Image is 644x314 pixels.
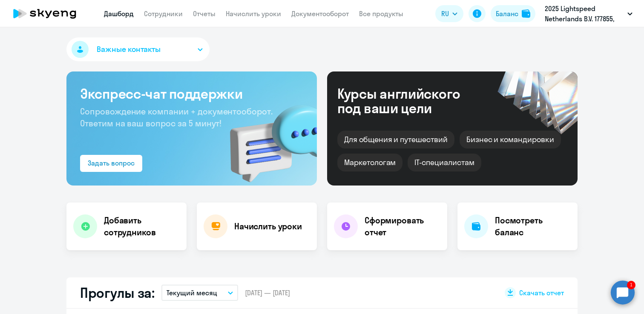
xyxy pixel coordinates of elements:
[291,9,349,18] a: Документооборот
[144,9,183,18] a: Сотрудники
[337,154,402,171] div: Маркетологам
[104,9,134,18] a: Дашборд
[80,284,155,301] h2: Прогулы за:
[337,131,454,148] div: Для общения и путешествий
[167,288,217,298] p: Текущий месяц
[104,214,180,238] h4: Добавить сотрудников
[540,3,637,24] button: 2025 Lightspeed Netherlands B.V. 177855, [GEOGRAPHIC_DATA], ООО
[80,106,273,128] span: Сопровождение компании + документооборот. Ответим на ваш вопрос за 5 минут!
[359,9,403,18] a: Все продукты
[435,5,463,22] button: RU
[97,44,161,55] span: Важные контакты
[193,9,216,18] a: Отчеты
[496,9,518,19] div: Баланс
[491,5,535,22] button: Балансbalance
[365,214,440,238] h4: Сформировать отчет
[408,154,481,171] div: IT-специалистам
[80,85,303,102] h3: Экспресс-чат поддержки
[337,86,483,115] div: Курсы английского под ваши цели
[88,158,135,168] div: Задать вопрос
[460,131,561,148] div: Бизнес и командировки
[545,3,624,24] p: 2025 Lightspeed Netherlands B.V. 177855, [GEOGRAPHIC_DATA], ООО
[234,220,302,232] h4: Начислить уроки
[226,9,281,18] a: Начислить уроки
[80,155,142,172] button: Задать вопрос
[522,9,530,18] img: balance
[519,288,564,297] span: Скачать отчет
[66,37,210,61] button: Важные контакты
[441,9,449,19] span: RU
[218,90,317,186] img: bg-img
[495,214,571,238] h4: Посмотреть баланс
[161,285,238,301] button: Текущий месяц
[245,288,290,297] span: [DATE] — [DATE]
